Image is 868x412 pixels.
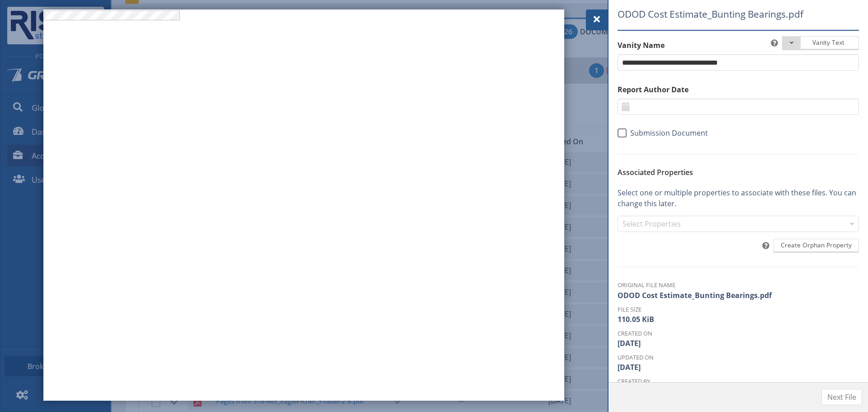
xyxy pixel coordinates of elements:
[618,40,859,51] label: Vanity Name
[618,281,859,289] dt: Original File Name
[618,353,859,362] dt: Updated On
[618,290,859,301] dd: ODOD Cost Estimate_Bunting Bearings.pdf
[821,389,862,405] button: Next File
[618,187,859,209] p: Select one or multiple properties to associate with these files. You can change this later.
[618,84,859,95] label: Report Author Date
[618,338,859,349] dd: [DATE]
[802,38,852,47] span: Vanity Text
[618,314,859,325] dd: 110.05 KiB
[618,377,859,386] dt: Created By
[827,392,856,403] span: Next File
[782,36,859,50] button: Vanity Text
[618,329,859,338] dt: Created On
[627,128,708,137] span: Submission Document
[774,239,859,253] button: Create Orphan Property
[618,168,859,176] h6: Associated Properties
[618,7,817,21] span: ODOD Cost Estimate_Bunting Bearings.pdf
[781,241,852,250] span: Create Orphan Property
[618,305,859,314] dt: File Size
[618,362,859,373] dd: [DATE]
